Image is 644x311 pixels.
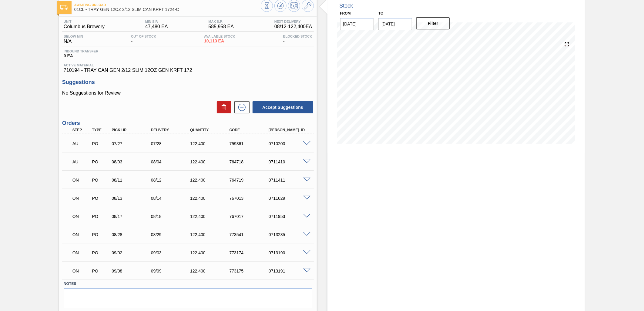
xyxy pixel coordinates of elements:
div: Delete Suggestions [214,101,231,113]
span: Columbus Brewery [64,24,105,29]
div: 08/11/2025 [110,178,154,182]
div: 08/12/2025 [149,178,194,182]
span: MAX S.P. [208,20,234,23]
button: Filter [416,17,450,29]
div: 09/09/2025 [149,269,194,273]
div: Delivery [149,128,194,132]
div: Purchase order [91,232,111,237]
span: 08/12 - 122,400 EA [274,24,312,29]
h3: Suggestions [62,79,314,85]
span: 10,113 EA [204,39,235,43]
span: Blocked Stock [283,35,312,38]
span: Below Min [64,35,83,38]
div: Quantity [189,128,233,132]
p: ON [72,214,90,219]
div: 767017 [228,214,272,219]
div: Stock [340,3,353,9]
div: 0711410 [267,159,311,164]
label: to [378,11,383,15]
p: ON [72,196,90,201]
span: Awaiting Unload [74,3,261,7]
div: 08/29/2025 [149,232,194,237]
div: Awaiting Unload [71,155,92,169]
div: Awaiting Unload [71,137,92,150]
div: Purchase order [91,141,111,146]
div: 08/14/2025 [149,196,194,201]
span: Next Delivery [274,20,312,23]
p: No Suggestions for Review [62,90,314,96]
span: Available Stock [204,35,235,38]
div: Negotiating Order [71,210,92,223]
div: 759361 [228,141,272,146]
div: Purchase order [91,178,111,182]
div: New suggestion [231,101,250,113]
div: Purchase order [91,214,111,219]
img: Ícone [60,5,68,10]
div: 0711411 [267,178,311,182]
div: Negotiating Order [71,192,92,205]
span: MIN S.P. [145,20,168,23]
div: 0713191 [267,269,311,273]
div: 122,400 [189,141,233,146]
div: 08/04/2025 [149,159,194,164]
p: ON [72,269,90,273]
div: 0711629 [267,196,311,201]
div: N/A [62,35,85,44]
span: 01CL - TRAY GEN 12OZ 2/12 SLIM CAN KRFT 1724-C [74,7,261,12]
div: Purchase order [91,159,111,164]
input: mm/dd/yyyy [378,18,412,30]
p: ON [72,250,90,255]
div: 773174 [228,250,272,255]
div: Pick up [110,128,154,132]
p: ON [72,232,90,237]
span: 585,958 EA [208,24,234,29]
div: 764718 [228,159,272,164]
div: Code [228,128,272,132]
div: 08/13/2025 [110,196,154,201]
div: 0711953 [267,214,311,219]
p: AU [72,159,90,164]
div: Purchase order [91,250,111,255]
label: Notes [64,279,312,288]
div: 773175 [228,269,272,273]
p: ON [72,178,90,182]
div: 122,400 [189,269,233,273]
div: 122,400 [189,196,233,201]
div: Negotiating Order [71,173,92,187]
div: 0713190 [267,250,311,255]
span: Out Of Stock [131,35,156,38]
div: 122,400 [189,214,233,219]
div: Purchase order [91,196,111,201]
div: Negotiating Order [71,246,92,259]
span: 0 EA [64,54,98,58]
div: 122,400 [189,159,233,164]
div: Type [91,128,111,132]
div: 09/02/2025 [110,250,154,255]
div: 08/18/2025 [149,214,194,219]
div: 122,400 [189,232,233,237]
div: 08/28/2025 [110,232,154,237]
div: 764719 [228,178,272,182]
label: From [340,11,351,15]
div: 122,400 [189,178,233,182]
div: - [282,35,314,44]
div: [PERSON_NAME]. ID [267,128,311,132]
div: 09/03/2025 [149,250,194,255]
div: 08/03/2025 [110,159,154,164]
div: 07/28/2025 [149,141,194,146]
button: Accept Suggestions [253,101,313,113]
div: 122,400 [189,250,233,255]
span: 710194 - TRAY CAN GEN 2/12 SLIM 12OZ GEN KRFT 172 [64,68,312,73]
span: Active Material [64,63,312,67]
div: Accept Suggestions [250,101,314,114]
div: 767013 [228,196,272,201]
input: mm/dd/yyyy [340,18,374,30]
span: 47,480 EA [145,24,168,29]
p: AU [72,141,90,146]
div: 0713235 [267,232,311,237]
div: Purchase order [91,269,111,273]
h3: Orders [62,120,314,126]
div: 09/08/2025 [110,269,154,273]
div: Negotiating Order [71,264,92,278]
div: Negotiating Order [71,228,92,241]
